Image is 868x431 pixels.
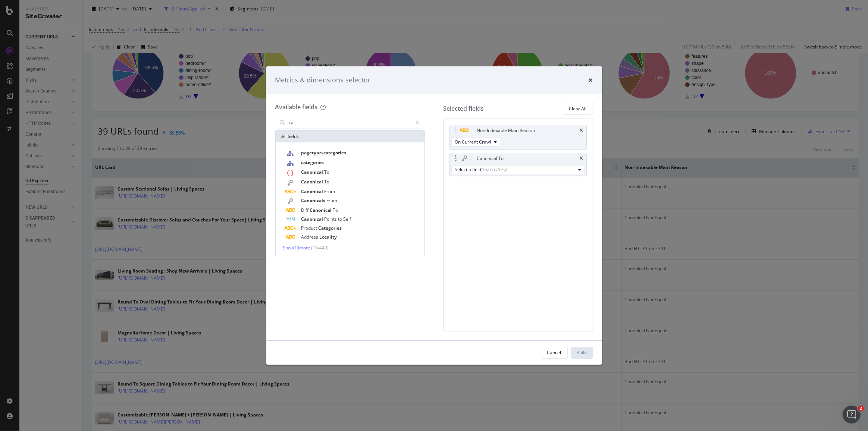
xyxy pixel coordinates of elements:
div: Non-Indexable Main ReasontimesOn Current Crawl [449,125,587,150]
iframe: Intercom live chat [843,406,861,424]
span: Canonicals [301,197,327,204]
span: Canonical [301,179,325,185]
div: Canonical TotimesSelect a field(mandatory) [449,153,587,176]
span: From [327,197,338,204]
div: times [580,156,583,161]
div: Metrics & dimensions selector [275,75,371,85]
span: Canonical [301,188,325,195]
span: Show 10 more [283,245,311,251]
div: times [580,128,583,133]
div: times [589,75,593,85]
span: Diff [301,207,310,213]
span: Self [344,216,351,222]
span: On Current Crawl [455,139,491,145]
span: ( 10 / 449 ) [311,245,329,251]
span: Address [301,234,320,240]
button: Clear All [563,103,593,115]
div: Clear All [569,106,587,112]
span: 2 [858,406,864,412]
span: to [338,216,344,222]
span: categories [301,159,324,166]
span: Categories [319,225,342,231]
div: Select a field [455,166,576,173]
span: To [325,179,330,185]
button: Select a field(mandatory) [451,165,585,174]
div: (mandatory) [481,166,507,173]
div: Cancel [547,349,561,356]
div: modal [266,66,602,365]
button: Build [571,347,593,359]
span: Points [325,216,338,222]
button: On Current Crawl [451,138,500,147]
div: Selected fields [443,104,484,113]
div: Build [577,349,587,356]
span: Canonical [301,216,325,222]
div: Available fields [275,103,318,111]
span: To [333,207,338,213]
input: Search by field name [288,117,413,128]
div: Canonical To [477,155,504,162]
div: All fields [276,130,425,142]
span: Canonical [310,207,333,213]
button: Cancel [541,347,568,359]
span: Product [301,225,319,231]
span: To [325,169,330,175]
span: Canonical [301,169,325,175]
span: pagetype-categories [301,150,347,156]
div: Non-Indexable Main Reason [477,127,535,134]
span: From [325,188,335,195]
span: Locality [320,234,337,240]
